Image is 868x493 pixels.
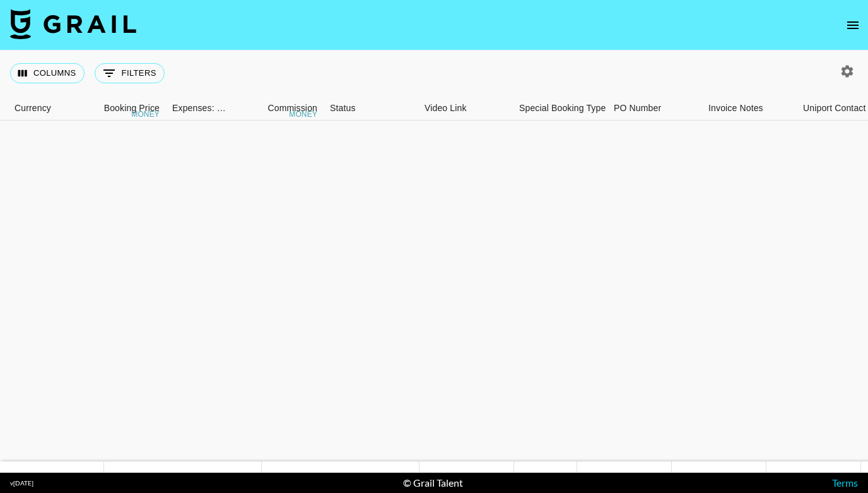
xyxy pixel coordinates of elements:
div: Special Booking Type [513,96,607,121]
a: Terms [832,477,858,489]
div: Video Link [418,96,513,121]
img: Grail Talent [10,9,136,39]
div: Expenses: Remove Commission? [172,96,226,121]
div: Currency [8,96,71,121]
div: money [131,110,160,118]
div: © Grail Talent [403,477,463,489]
div: Status [330,96,356,121]
button: Show filters [95,63,165,83]
div: v [DATE] [10,479,33,487]
div: Currency [15,96,51,121]
div: PO Number [607,96,702,121]
div: Commission [267,96,317,121]
div: Status [324,96,418,121]
div: money [289,110,317,118]
button: open drawer [840,13,865,38]
div: Invoice Notes [702,96,797,121]
div: Expenses: Remove Commission? [166,96,229,121]
div: PO Number [614,96,661,121]
div: Invoice Notes [708,96,763,121]
div: Booking Price [104,96,160,121]
div: Video Link [425,96,467,121]
button: Select columns [10,63,85,83]
div: Special Booking Type [519,96,606,121]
